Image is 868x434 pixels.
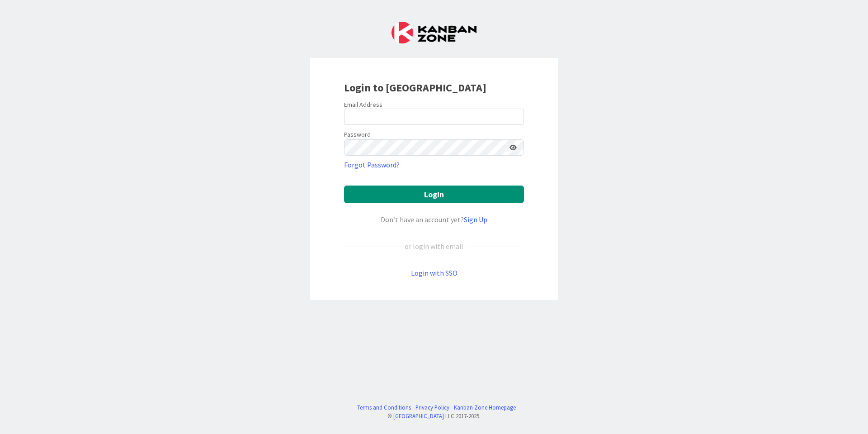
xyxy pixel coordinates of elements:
[344,214,524,225] div: Don’t have an account yet?
[415,403,449,412] a: Privacy Policy
[392,22,476,43] img: Kanban Zone
[344,130,371,139] label: Password
[402,241,466,252] div: or login with email
[344,186,524,203] button: Login
[344,159,400,170] a: Forgot Password?
[393,412,444,420] a: [GEOGRAPHIC_DATA]
[464,215,487,224] a: Sign Up
[357,403,411,412] a: Terms and Conditions
[353,412,516,420] div: © LLC 2017- 2025 .
[454,403,516,412] a: Kanban Zone Homepage
[344,81,486,95] b: Login to [GEOGRAPHIC_DATA]
[411,268,458,277] a: Login with SSO
[344,100,382,109] label: Email Address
